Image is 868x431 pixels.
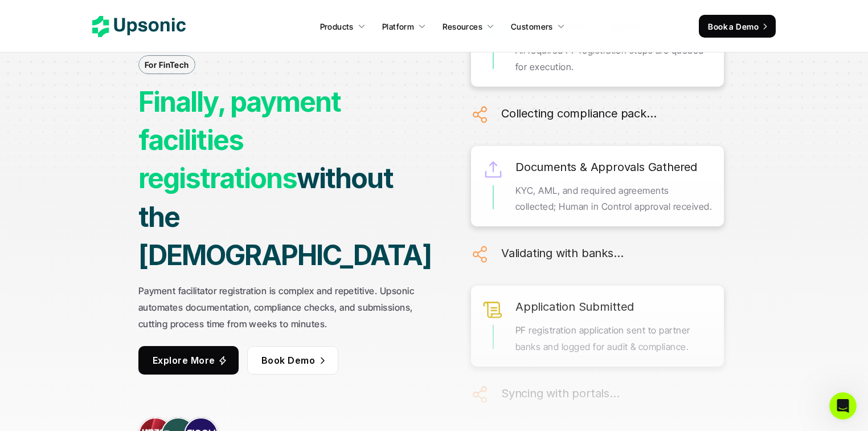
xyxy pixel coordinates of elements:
a: Book Demo [247,346,338,375]
p: All required PF registration steps are queued for execution. [515,42,713,75]
strong: Finally, payment facilities registrations [138,85,346,195]
strong: Payment facilitator registration is complex and repetitive. Upsonic automates documentation, comp... [138,285,417,330]
iframe: Intercom live chat [829,392,857,420]
p: PF registration application sent to partner banks and logged for audit & compliance. [515,322,713,355]
p: Book a Demo [708,21,759,32]
h6: Syncing with portals… [501,384,620,403]
p: Platform [382,21,414,32]
a: Explore More [138,346,239,375]
p: Customers [511,21,553,32]
h6: Collecting compliance pack… [501,104,657,123]
h6: Documents & Approvals Gathered [515,157,697,177]
p: For FinTech [145,59,189,71]
p: KYC, AML, and required agreements collected; Human in Control approval received. [515,182,713,215]
strong: without the [DEMOGRAPHIC_DATA] [138,161,431,271]
p: Explore More [153,352,215,369]
h6: Application Submitted [515,297,634,316]
h6: Validating with banks… [501,243,624,263]
p: Resources [443,21,482,32]
p: Book Demo [261,352,315,369]
p: Products [320,21,354,32]
a: Products [313,16,372,36]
